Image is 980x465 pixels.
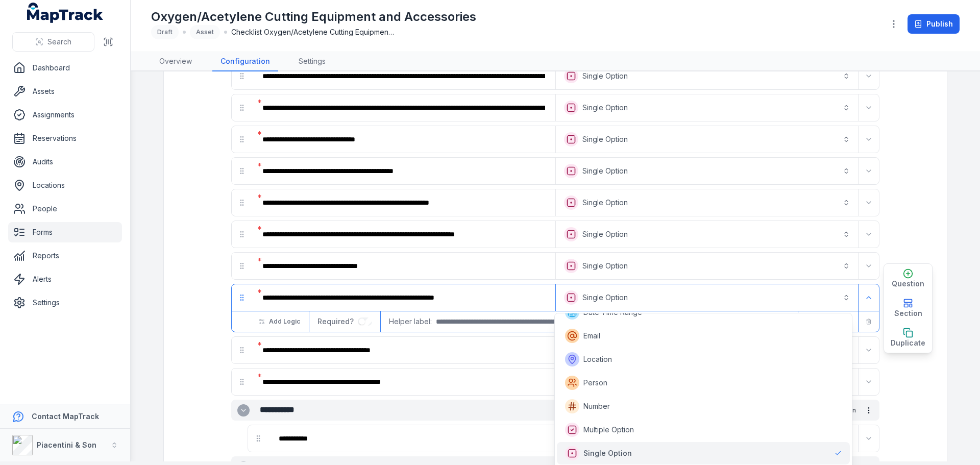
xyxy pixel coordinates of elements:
span: Email [583,331,600,341]
span: Location [583,354,612,364]
span: Helper label: [389,316,432,327]
button: Add Logic [252,313,307,330]
span: Duplicate [891,338,925,348]
span: Question [892,279,924,289]
span: Required? [317,317,358,326]
span: Multiple Option [583,425,634,435]
input: :rfi:-form-item-label [358,317,372,326]
span: Section [894,308,922,319]
span: Person [583,378,607,388]
span: Number [583,401,610,411]
span: Add Logic [269,317,300,326]
span: Single Option [583,448,632,458]
button: Single Option [558,286,856,309]
button: Question [884,264,932,293]
button: Section [884,293,932,323]
button: Duplicate [884,323,932,353]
